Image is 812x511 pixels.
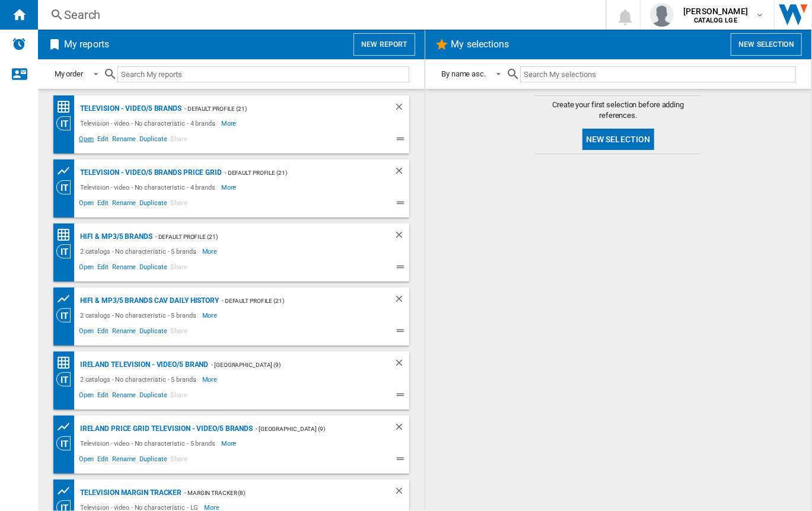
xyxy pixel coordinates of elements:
[56,484,77,499] div: Product prices grid
[95,325,110,340] span: Edit
[56,244,77,258] div: Category View
[77,357,209,372] div: IRELAND Television - video/5 brand
[683,5,748,17] span: [PERSON_NAME]
[77,244,202,258] div: 2 catalogs - No characteristic - 5 brands
[56,100,77,114] div: Price Matrix
[138,197,168,212] span: Duplicate
[56,308,77,322] div: Category View
[138,453,168,468] span: Duplicate
[138,133,168,148] span: Duplicate
[208,357,370,372] div: - [GEOGRAPHIC_DATA] (9)
[394,293,409,308] div: Delete
[168,133,189,148] span: Share
[110,325,138,340] span: Rename
[77,486,182,500] div: Television margin tracker
[77,261,96,276] span: Open
[168,389,189,404] span: Share
[394,486,409,500] div: Delete
[520,66,796,82] input: Search My selections
[138,389,168,404] span: Duplicate
[77,421,253,436] div: IRELAND Price grid Television - video/5 brands
[110,133,138,148] span: Rename
[222,165,370,180] div: - Default profile (21)
[535,100,701,121] span: Create your first selection before adding references.
[168,325,189,340] span: Share
[56,436,77,451] div: Category View
[77,293,219,308] div: Hifi & mp3/5 brands CAV Daily History
[12,37,26,51] img: alerts-logo.svg
[394,165,409,180] div: Delete
[394,101,409,116] div: Delete
[221,116,238,130] span: More
[394,421,409,436] div: Delete
[56,420,77,435] div: Product prices grid
[95,133,110,148] span: Edit
[64,7,575,23] div: Search
[77,165,222,180] div: Television - video/5 brands price grid
[354,33,415,56] button: New report
[77,101,181,116] div: Television - video/5 brands
[77,372,202,387] div: 2 catalogs - No characteristic - 5 brands
[650,3,674,27] img: profile.jpg
[77,325,96,340] span: Open
[77,453,96,468] span: Open
[95,261,110,276] span: Edit
[202,372,219,387] span: More
[168,197,189,212] span: Share
[56,292,77,306] div: Product prices grid
[181,101,370,116] div: - Default profile (21)
[110,197,138,212] span: Rename
[253,421,370,436] div: - [GEOGRAPHIC_DATA] (9)
[731,33,802,56] button: New selection
[77,180,221,194] div: Television - video - No characteristic - 4 brands
[117,66,409,82] input: Search My reports
[77,436,221,451] div: Television - video - No characteristic - 5 brands
[110,389,138,404] span: Rename
[202,308,219,322] span: More
[56,164,77,178] div: Product prices grid
[77,116,221,130] div: Television - video - No characteristic - 4 brands
[56,116,77,130] div: Category View
[441,69,486,78] div: By name asc.
[56,372,77,387] div: Category View
[77,229,152,244] div: Hifi & mp3/5 brands
[110,453,138,468] span: Rename
[221,180,238,194] span: More
[694,17,737,24] b: CATALOG LGE
[394,357,409,372] div: Delete
[168,453,189,468] span: Share
[95,453,110,468] span: Edit
[110,261,138,276] span: Rename
[168,261,189,276] span: Share
[77,133,96,148] span: Open
[95,389,110,404] span: Edit
[152,229,370,244] div: - Default profile (21)
[394,229,409,244] div: Delete
[62,33,112,56] h2: My reports
[56,356,77,371] div: Price Matrix
[56,180,77,194] div: Category View
[138,325,168,340] span: Duplicate
[219,293,370,308] div: - Default profile (21)
[55,69,83,78] div: My order
[77,197,96,212] span: Open
[582,129,654,150] button: New selection
[221,436,238,451] span: More
[95,197,110,212] span: Edit
[77,389,96,404] span: Open
[449,33,512,56] h2: My selections
[202,244,219,258] span: More
[181,486,370,500] div: - margin tracker (8)
[138,261,168,276] span: Duplicate
[77,308,202,322] div: 2 catalogs - No characteristic - 5 brands
[56,228,77,242] div: Price Matrix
